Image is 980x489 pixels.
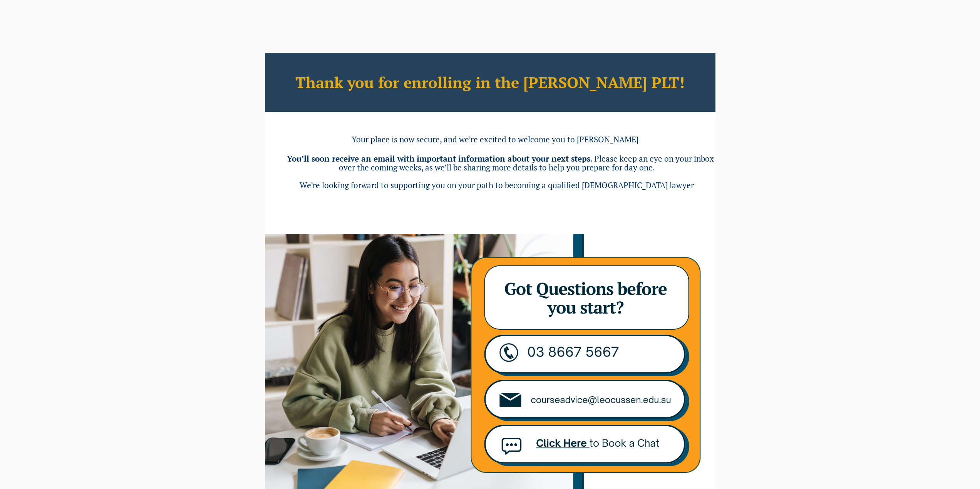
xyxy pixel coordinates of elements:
span: We’re looking forward to supporting you on your path to becoming a qualified [DEMOGRAPHIC_DATA] l... [300,180,694,190]
a: [PERSON_NAME] Centre for Law [17,8,102,45]
span: Your place is now secure, and we’re excited to welcome you to [PERSON_NAME] [352,134,638,145]
b: You’ll soon receive an email with important information about your next steps [287,153,590,164]
b: Thank you for enrolling in the [PERSON_NAME] PLT! [295,72,685,92]
span: . Please keep an eye on your inbox over the coming weeks, as we’ll be sharing more details to hel... [339,153,714,173]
